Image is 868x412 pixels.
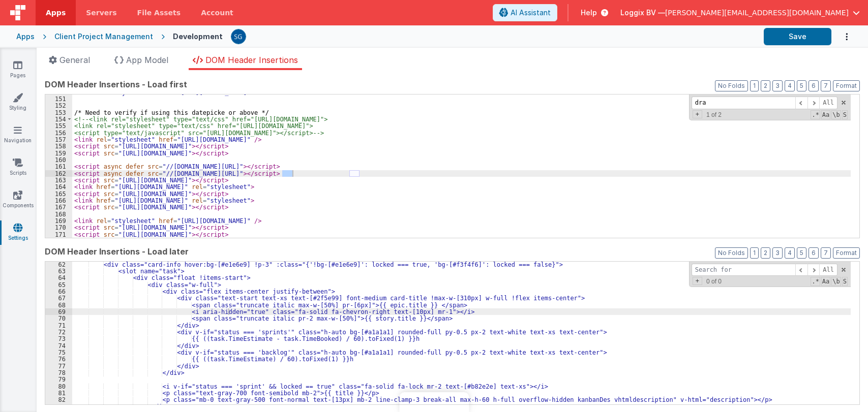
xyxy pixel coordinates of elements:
[45,396,72,403] div: 82
[702,278,726,285] span: 0 of 0
[692,264,795,276] input: Search for
[493,4,557,21] button: AI Assistant
[819,97,837,109] span: Alt-Enter
[750,247,759,259] button: 1
[831,277,841,286] span: Whole Word Search
[137,8,181,18] span: File Assets
[45,211,72,217] div: 168
[45,163,72,170] div: 161
[45,315,72,322] div: 70
[45,369,72,376] div: 78
[772,247,783,259] button: 3
[45,329,72,335] div: 72
[715,80,748,91] button: No Folds
[819,264,837,276] span: Alt-Enter
[45,224,72,231] div: 170
[45,308,72,315] div: 69
[45,342,72,349] div: 74
[45,122,72,129] div: 155
[821,80,831,91] button: 7
[772,80,783,91] button: 3
[45,204,72,210] div: 167
[45,268,72,274] div: 63
[692,97,795,109] input: Search for
[45,281,72,288] div: 65
[833,247,860,259] button: Format
[16,31,35,42] div: Apps
[831,26,852,47] button: Options
[45,403,72,410] div: 83
[620,8,665,18] span: Loggix BV —
[45,109,72,116] div: 153
[45,245,189,258] span: DOM Header Insertions - Load later
[750,80,759,91] button: 1
[45,102,72,109] div: 152
[45,183,72,190] div: 164
[45,274,72,281] div: 64
[59,55,90,65] span: General
[45,78,187,90] span: DOM Header Insertions - Load first
[86,8,116,18] span: Servers
[45,143,72,149] div: 158
[702,111,726,118] span: 1 of 2
[45,356,72,362] div: 76
[54,31,153,42] div: Client Project Management
[45,302,72,308] div: 68
[173,31,223,42] div: Development
[821,110,830,119] span: CaseSensitive Search
[693,277,702,285] span: Toggel Replace mode
[45,376,72,383] div: 79
[45,261,72,268] div: 62
[45,116,72,122] div: 154
[45,156,72,163] div: 160
[811,110,820,119] span: RegExp Search
[45,170,72,177] div: 162
[821,247,831,259] button: 7
[45,390,72,396] div: 81
[842,277,848,286] span: Search In Selection
[693,110,702,118] span: Toggel Replace mode
[785,80,795,91] button: 4
[205,55,298,65] span: DOM Header Insertions
[45,150,72,156] div: 159
[45,130,72,136] div: 156
[45,383,72,390] div: 80
[761,247,770,259] button: 2
[45,322,72,329] div: 71
[842,110,848,119] span: Search In Selection
[45,349,72,356] div: 75
[45,136,72,143] div: 157
[45,197,72,204] div: 166
[821,277,830,286] span: CaseSensitive Search
[809,80,819,91] button: 6
[665,8,849,18] span: [PERSON_NAME][EMAIL_ADDRESS][DOMAIN_NAME]
[833,80,860,91] button: Format
[45,177,72,183] div: 163
[45,295,72,301] div: 67
[764,28,831,45] button: Save
[797,247,806,259] button: 5
[715,247,748,259] button: No Folds
[45,217,72,224] div: 169
[761,80,770,91] button: 2
[620,8,860,18] button: Loggix BV — [PERSON_NAME][EMAIL_ADDRESS][DOMAIN_NAME]
[45,96,72,102] div: 151
[45,335,72,342] div: 73
[45,363,72,369] div: 77
[811,277,820,286] span: RegExp Search
[511,8,551,18] span: AI Assistant
[45,231,72,238] div: 171
[809,247,819,259] button: 6
[45,191,72,197] div: 165
[231,29,246,44] img: 385c22c1e7ebf23f884cbf6fb2c72b80
[45,288,72,295] div: 66
[126,55,168,65] span: App Model
[797,80,806,91] button: 5
[46,8,66,18] span: Apps
[581,8,597,18] span: Help
[831,110,841,119] span: Whole Word Search
[785,247,795,259] button: 4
